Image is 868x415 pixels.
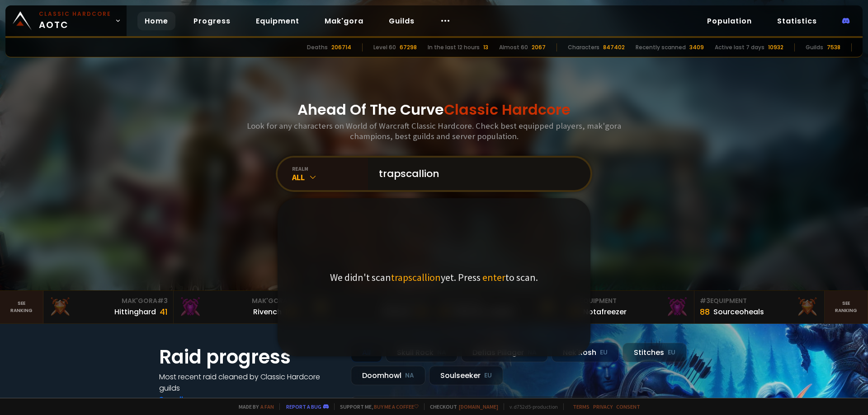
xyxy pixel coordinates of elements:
div: Equipment [570,296,689,306]
a: Privacy [593,403,613,410]
div: 41 [160,306,168,318]
a: #3Equipment88Sourceoheals [694,291,825,323]
h4: Most recent raid cleaned by Classic Hardcore guilds [159,371,340,394]
a: Terms [573,403,590,410]
div: 206714 [331,43,351,51]
div: Stitches [623,343,687,362]
a: Guilds [382,12,422,30]
a: Buy me a coffee [374,403,419,410]
a: Progress [186,12,238,30]
a: Mak'gora [317,12,371,30]
div: Mak'Gora [49,296,168,306]
span: Classic Hardcore [444,99,571,120]
a: Report a bug [286,403,321,410]
div: All [292,172,368,182]
span: enter [482,271,505,284]
div: 7538 [827,43,840,51]
h1: Raid progress [159,343,340,371]
a: Home [137,12,175,30]
div: Guilds [806,43,823,51]
span: Checkout [424,403,498,410]
div: Sourceoheals [713,306,764,317]
div: Characters [568,43,599,51]
a: Seeranking [825,291,868,323]
a: Mak'Gora#2Rivench100 [174,291,304,323]
a: Statistics [770,12,824,30]
div: 13 [483,43,488,51]
div: Notafreezer [583,306,627,317]
small: NA [405,371,414,380]
div: Deaths [307,43,328,51]
span: Support me, [334,403,419,410]
small: EU [668,348,675,357]
a: [DOMAIN_NAME] [459,403,498,410]
p: We didn't scan yet. Press to scan. [330,271,538,284]
h1: Ahead Of The Curve [297,99,571,121]
small: Classic Hardcore [39,10,111,18]
a: Mak'Gora#3Hittinghard41 [43,291,174,323]
small: EU [484,371,492,380]
a: Consent [616,403,640,410]
div: realm [292,165,368,172]
a: a fan [260,403,274,410]
a: Population [700,12,759,30]
span: trapscallion [391,271,441,284]
h3: Look for any characters on World of Warcraft Classic Hardcore. Check best equipped players, mak'g... [243,121,625,141]
div: Hittinghard [114,306,156,317]
div: In the last 12 hours [428,43,480,51]
a: Classic HardcoreAOTC [5,5,127,36]
div: Rivench [253,306,282,317]
div: Mak'Gora [179,296,298,306]
div: Almost 60 [499,43,528,51]
div: Soulseeker [429,366,503,385]
div: Equipment [700,296,819,306]
span: # 3 [700,296,710,305]
a: #2Equipment88Notafreezer [564,291,694,323]
div: 3409 [689,43,704,51]
div: 88 [700,306,710,318]
div: 2067 [532,43,546,51]
a: See all progress [159,394,218,405]
div: Nek'Rosh [552,343,619,362]
div: 10932 [768,43,783,51]
div: Active last 7 days [715,43,764,51]
div: Level 60 [373,43,396,51]
span: Made by [233,403,274,410]
input: Search a character... [373,158,580,190]
div: 847402 [603,43,625,51]
small: EU [600,348,608,357]
span: v. d752d5 - production [504,403,558,410]
div: Recently scanned [636,43,686,51]
a: Equipment [249,12,307,30]
div: Doomhowl [351,366,425,385]
span: # 3 [157,296,168,305]
span: AOTC [39,10,111,32]
div: 67298 [400,43,417,51]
